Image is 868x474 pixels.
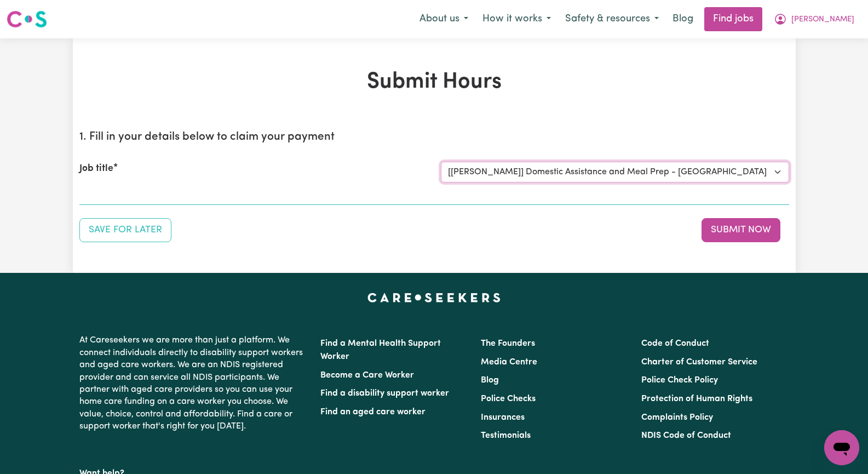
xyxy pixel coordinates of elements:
[666,7,700,31] a: Blog
[641,413,713,422] a: Complaints Policy
[641,339,709,348] a: Code of Conduct
[79,218,171,242] button: Save your job report
[481,358,537,367] a: Media Centre
[79,162,113,176] label: Job title
[320,371,414,380] a: Become a Care Worker
[558,8,666,31] button: Safety & resources
[767,8,861,31] button: My Account
[481,376,499,385] a: Blog
[475,8,558,31] button: How it works
[702,218,780,242] button: Submit your job report
[320,389,449,398] a: Find a disability support worker
[79,69,789,95] h1: Submit Hours
[79,130,789,144] h2: 1. Fill in your details below to claim your payment
[641,358,757,367] a: Charter of Customer Service
[641,376,718,385] a: Police Check Policy
[79,330,307,437] p: At Careseekers we are more than just a platform. We connect individuals directly to disability su...
[641,431,731,440] a: NDIS Code of Conduct
[7,9,47,29] img: Careseekers logo
[481,339,535,348] a: The Founders
[704,7,762,31] a: Find jobs
[791,14,854,26] span: [PERSON_NAME]
[481,395,536,403] a: Police Checks
[367,293,501,301] a: Careseekers home page
[641,395,752,403] a: Protection of Human Rights
[7,7,47,32] a: Careseekers logo
[481,413,525,422] a: Insurances
[320,408,426,416] a: Find an aged care worker
[824,430,859,465] iframe: Button to launch messaging window
[320,339,441,361] a: Find a Mental Health Support Worker
[412,8,475,31] button: About us
[481,431,531,440] a: Testimonials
